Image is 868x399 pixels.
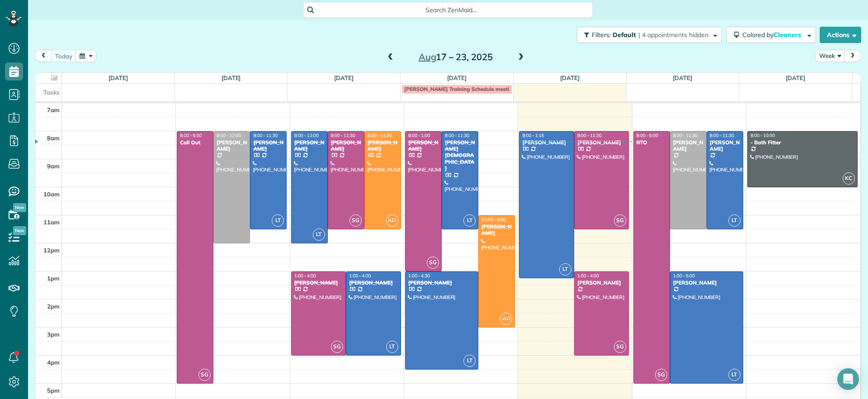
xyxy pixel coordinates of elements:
[349,273,371,279] span: 1:00 - 4:00
[408,280,476,286] div: [PERSON_NAME]
[613,31,637,39] span: Default
[408,133,430,138] span: 8:00 - 1:00
[522,133,544,138] span: 8:00 - 1:15
[47,134,60,142] span: 8am
[408,139,439,152] div: [PERSON_NAME]
[638,31,708,39] span: | 4 appointments hidden
[655,369,667,381] span: SG
[272,214,284,227] span: LT
[294,133,319,138] span: 8:00 - 12:00
[408,273,430,279] span: 1:00 - 4:30
[750,139,855,146] div: - Bath Fitter
[331,341,343,353] span: SG
[108,74,128,81] a: [DATE]
[43,218,60,226] span: 11am
[334,74,354,81] a: [DATE]
[837,368,859,390] div: Open Intercom Messenger
[560,74,580,81] a: [DATE]
[709,139,741,152] div: [PERSON_NAME]
[47,162,60,170] span: 9am
[47,387,60,394] span: 5pm
[47,106,60,114] span: 7am
[198,369,211,381] span: SG
[522,139,571,146] div: [PERSON_NAME]
[559,263,571,275] span: LT
[637,133,658,138] span: 8:00 - 5:00
[673,74,692,81] a: [DATE]
[368,133,392,138] span: 8:00 - 11:30
[614,341,626,353] span: SG
[481,223,512,237] div: [PERSON_NAME]
[253,139,284,152] div: [PERSON_NAME]
[253,133,278,138] span: 8:00 - 11:30
[726,27,816,43] button: Colored byCleaners
[47,275,60,282] span: 1pm
[444,139,476,172] div: [PERSON_NAME][DEMOGRAPHIC_DATA]
[742,31,804,39] span: Colored by
[445,133,469,138] span: 8:00 - 11:30
[577,133,602,138] span: 8:00 - 11:30
[13,226,26,235] span: New
[786,74,805,81] a: [DATE]
[614,214,626,227] span: SG
[51,50,76,62] button: today
[577,273,599,279] span: 1:00 - 4:00
[349,214,362,227] span: SG
[500,313,512,325] span: AD
[43,190,60,198] span: 10am
[592,31,611,39] span: Filters:
[330,139,362,152] div: [PERSON_NAME]
[774,31,802,39] span: Cleaners
[419,51,436,62] span: Aug
[47,303,60,310] span: 2pm
[577,280,627,286] div: [PERSON_NAME]
[43,247,60,254] span: 12pm
[673,280,741,286] div: [PERSON_NAME]
[180,133,202,138] span: 8:00 - 5:00
[710,133,734,138] span: 8:00 - 11:30
[673,133,698,138] span: 8:00 - 11:30
[399,52,512,62] h2: 17 – 23, 2025
[728,369,741,381] span: LT
[294,273,316,279] span: 1:00 - 4:00
[463,214,476,227] span: LT
[673,273,695,279] span: 1:00 - 5:00
[294,280,344,286] div: [PERSON_NAME]
[367,139,398,152] div: [PERSON_NAME]
[349,280,398,286] div: [PERSON_NAME]
[217,133,241,138] span: 8:00 - 12:00
[35,50,52,62] button: prev
[820,27,861,43] button: Actions
[179,139,211,146] div: Call Out
[404,85,518,92] span: [PERSON_NAME] Training Schedule meeting?
[815,50,845,62] button: Week
[313,228,325,241] span: LT
[447,74,467,81] a: [DATE]
[427,256,439,269] span: SG
[577,27,722,43] button: Filters: Default | 4 appointments hidden
[636,139,667,146] div: RTO
[47,359,60,366] span: 4pm
[216,139,247,152] div: [PERSON_NAME]
[386,214,398,227] span: AD
[463,355,476,367] span: LT
[577,139,627,146] div: [PERSON_NAME]
[386,341,398,353] span: LT
[673,139,704,152] div: [PERSON_NAME]
[572,27,722,43] a: Filters: Default | 4 appointments hidden
[331,133,355,138] span: 8:00 - 11:30
[222,74,241,81] a: [DATE]
[47,331,60,338] span: 3pm
[844,50,861,62] button: next
[481,217,506,223] span: 11:00 - 3:00
[294,139,325,152] div: [PERSON_NAME]
[843,172,855,185] span: KC
[728,214,741,227] span: LT
[13,203,26,212] span: New
[750,133,775,138] span: 8:00 - 10:00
